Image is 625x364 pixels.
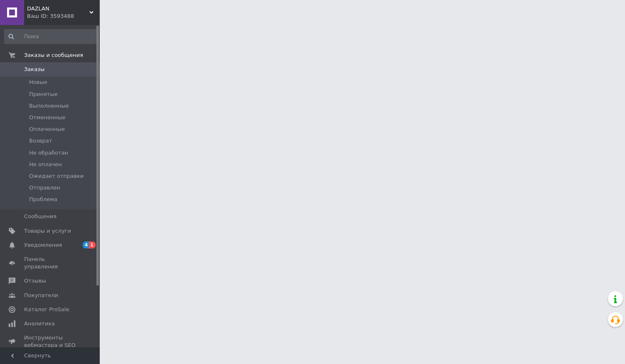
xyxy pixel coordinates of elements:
[29,184,60,192] span: Отправлен
[24,213,57,220] span: Сообщения
[29,137,52,145] span: Возврат
[24,52,83,59] span: Заказы и сообщения
[24,334,77,349] span: Инструменты вебмастера и SEO
[27,12,100,20] div: Ваш ID: 3593488
[24,292,58,299] span: Покупатели
[24,66,44,73] span: Заказы
[4,29,98,44] input: Поиск
[29,102,69,110] span: Выполненные
[27,5,89,12] span: DAZLAN
[29,149,68,157] span: Не обработан
[29,91,58,98] span: Принятые
[24,241,62,249] span: Уведомления
[89,241,96,248] span: 1
[24,277,46,285] span: Отзывы
[29,196,57,203] span: Проблема
[24,306,69,313] span: Каталог ProSale
[24,227,71,235] span: Товары и услуги
[24,320,55,327] span: Аналитика
[29,79,47,86] span: Новые
[29,161,62,168] span: Не оплачен
[29,114,65,121] span: Отмененные
[29,172,84,180] span: Ожидает отправки
[24,256,77,271] span: Панель управления
[29,125,65,133] span: Оплаченные
[83,241,89,248] span: 4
